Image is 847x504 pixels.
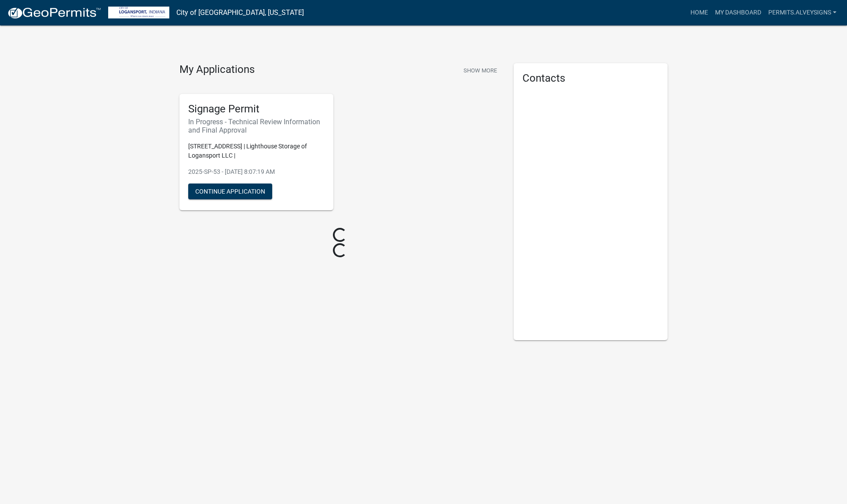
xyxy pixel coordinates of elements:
[765,4,840,21] a: Permits.Alveysigns
[460,63,500,78] button: Show More
[188,103,325,115] h5: Signage Permit
[522,72,659,85] h5: Contacts
[188,142,325,160] p: [STREET_ADDRESS] | Lighthouse Storage of Logansport LLC |
[188,118,325,134] h6: In Progress - Technical Review Information and Final Approval
[687,4,712,21] a: Home
[188,184,272,199] button: Continue Application
[108,7,169,18] img: City of Logansport, Indiana
[179,63,255,76] h4: My Applications
[712,4,765,21] a: My Dashboard
[188,167,325,176] p: 2025-SP-53 - [DATE] 8:07:19 AM
[176,5,304,20] a: City of [GEOGRAPHIC_DATA], [US_STATE]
